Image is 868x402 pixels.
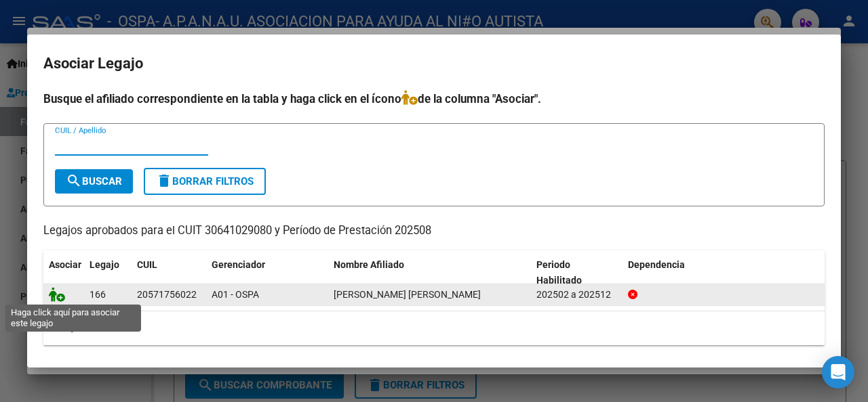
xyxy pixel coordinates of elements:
[90,259,119,270] span: Legajo
[156,173,172,189] mat-icon: delete
[66,175,122,187] span: Buscar
[536,287,617,303] div: 202502 a 202512
[156,175,254,187] span: Borrar Filtros
[137,287,197,303] div: 20571756022
[43,223,825,240] p: Legajos aprobados para el CUIT 30641029080 y Período de Prestación 202508
[55,169,133,194] button: Buscar
[144,168,266,195] button: Borrar Filtros
[137,259,157,270] span: CUIL
[90,289,106,300] span: 166
[66,173,82,189] mat-icon: search
[623,250,825,295] datatable-header-cell: Dependencia
[43,51,825,76] h2: Asociar Legajo
[822,356,854,388] div: Open Intercom Messenger
[49,259,81,270] span: Asociar
[212,289,259,300] span: A01 - OSPA
[43,250,84,295] datatable-header-cell: Asociar
[206,250,328,295] datatable-header-cell: Gerenciador
[334,289,481,300] span: BARRIOS NEHEMIAS AARON
[212,259,265,270] span: Gerenciador
[84,250,132,295] datatable-header-cell: Legajo
[536,259,582,286] span: Periodo Habilitado
[628,259,685,270] span: Dependencia
[531,250,623,295] datatable-header-cell: Periodo Habilitado
[43,90,825,108] h4: Busque el afiliado correspondiente en la tabla y haga click en el ícono de la columna "Asociar".
[43,311,825,345] div: 1 registros
[132,250,206,295] datatable-header-cell: CUIL
[334,259,404,270] span: Nombre Afiliado
[328,250,531,295] datatable-header-cell: Nombre Afiliado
